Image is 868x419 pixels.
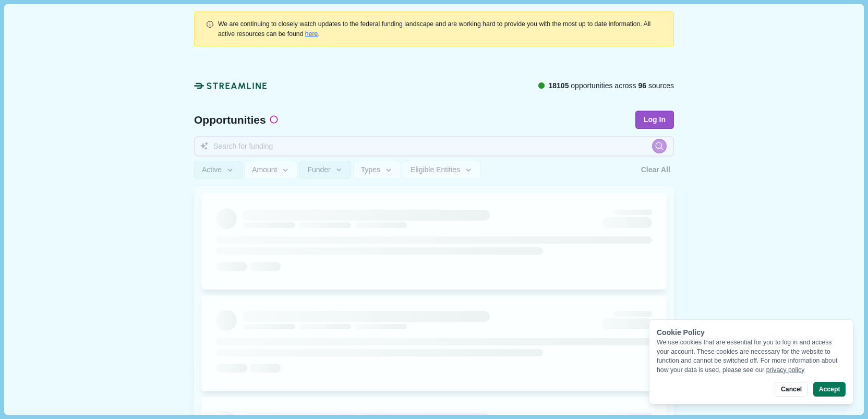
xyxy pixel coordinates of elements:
button: Active [194,161,243,179]
span: 18105 [548,81,569,90]
a: here [305,30,318,38]
button: Log In [635,111,674,129]
button: Funder [299,161,351,179]
div: . [218,19,662,39]
button: Types [353,161,401,179]
span: We are continuing to closely watch updates to the federal funding landscape and are working hard ... [218,20,650,37]
span: Opportunities [194,114,266,125]
span: Types [361,165,380,174]
input: Search for funding [194,136,674,157]
span: Amount [252,165,277,174]
button: Eligible Entities [403,161,480,179]
button: Cancel [775,382,807,397]
span: Funder [307,165,330,174]
span: Cookie Policy [657,328,705,337]
button: Accept [813,382,846,397]
div: We use cookies that are essential for you to log in and access your account. These cookies are ne... [657,338,846,375]
span: opportunities across sources [548,80,674,91]
span: Eligible Entities [411,165,460,174]
button: Clear All [637,161,674,179]
span: 96 [638,81,647,90]
a: privacy policy [766,366,805,374]
span: Active [202,165,222,174]
button: Amount [244,161,298,179]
